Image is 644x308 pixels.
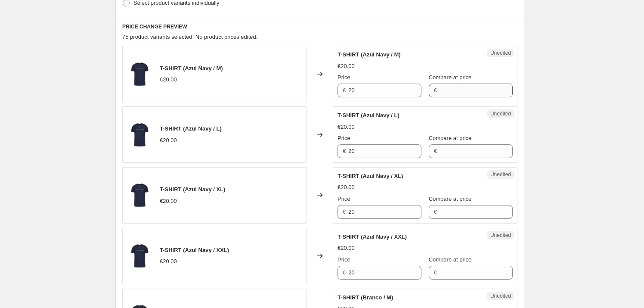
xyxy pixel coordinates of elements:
span: T-SHIRT (Azul Navy / M) [337,51,401,58]
span: Compare at price [429,74,472,81]
span: Price [337,135,350,141]
span: Unedited [490,50,511,56]
span: T-SHIRT (Azul Navy / XL) [337,173,403,179]
span: Price [337,256,350,263]
span: Compare at price [429,135,472,141]
div: €20.00 [337,244,355,252]
span: T-SHIRT (Azul Navy / L) [160,125,222,132]
span: Unedited [490,171,511,178]
div: €20.00 [337,123,355,131]
img: PS_K356_NAVY_BLUE_ae391eaa-0823-43b6-a8af-2ac4310777f7_80x.png [127,122,153,148]
img: PS_K356_NAVY_BLUE_ae391eaa-0823-43b6-a8af-2ac4310777f7_80x.png [127,243,153,269]
span: Unedited [490,292,511,299]
span: € [434,87,437,93]
div: €20.00 [337,62,355,71]
span: Price [337,74,350,81]
span: € [434,148,437,154]
span: € [343,269,346,276]
span: € [343,148,346,154]
span: T-SHIRT (Azul Navy / XL) [160,186,225,193]
span: Unedited [490,110,511,117]
span: T-SHIRT (Azul Navy / XXL) [337,233,407,240]
div: €20.00 [160,257,177,266]
span: € [343,87,346,93]
div: €20.00 [160,136,177,145]
span: T-SHIRT (Azul Navy / M) [160,65,223,72]
span: T-SHIRT (Azul Navy / XXL) [160,247,229,253]
img: PS_K356_NAVY_BLUE_ae391eaa-0823-43b6-a8af-2ac4310777f7_80x.png [127,61,153,87]
span: € [434,269,437,276]
span: 75 product variants selected. No product prices edited: [122,34,257,40]
div: €20.00 [337,183,355,192]
span: € [343,208,346,215]
div: €20.00 [160,197,177,205]
span: Unedited [490,232,511,239]
span: Compare at price [429,256,472,263]
img: PS_K356_NAVY_BLUE_ae391eaa-0823-43b6-a8af-2ac4310777f7_80x.png [127,182,153,208]
span: T-SHIRT (Azul Navy / L) [337,112,399,118]
div: €20.00 [160,75,177,84]
span: Compare at price [429,196,472,202]
h6: PRICE CHANGE PREVIEW [122,23,517,30]
span: T-SHIRT (Branco / M) [337,294,393,301]
span: € [434,208,437,215]
span: Price [337,196,350,202]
